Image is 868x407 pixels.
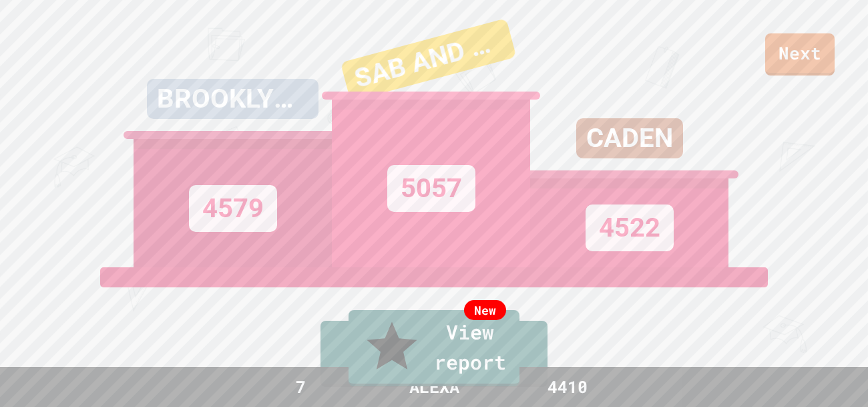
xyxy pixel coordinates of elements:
div: 5057 [387,165,475,212]
a: View report [349,310,519,386]
a: Next [765,33,835,76]
div: New [464,300,506,320]
div: 4579 [189,185,277,232]
div: 4522 [586,205,674,251]
div: SAB AND AVA [341,18,517,101]
div: BROOKLYN&AMELIA [147,79,318,119]
div: CADEN [576,118,683,158]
